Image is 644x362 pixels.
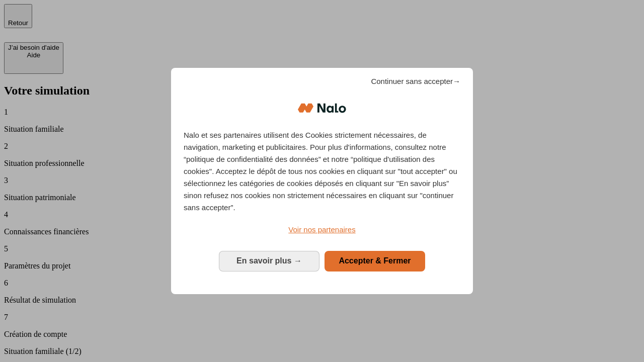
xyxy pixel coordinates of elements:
span: Voir nos partenaires [288,225,355,234]
span: Accepter & Fermer [339,256,411,265]
a: Voir nos partenaires [184,224,460,236]
span: Continuer sans accepter→ [371,75,460,87]
button: En savoir plus: Configurer vos consentements [219,251,319,271]
img: Logo [298,93,346,123]
span: En savoir plus → [236,256,302,265]
div: Bienvenue chez Nalo Gestion du consentement [171,68,473,294]
p: Nalo et ses partenaires utilisent des Cookies strictement nécessaires, de navigation, marketing e... [184,129,460,214]
button: Accepter & Fermer: Accepter notre traitement des données et fermer [325,251,425,271]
